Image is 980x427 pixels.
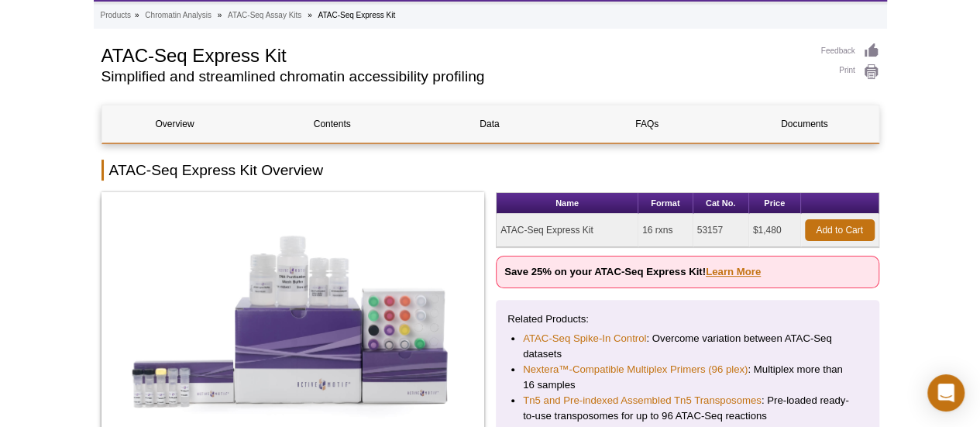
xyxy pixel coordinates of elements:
li: » [135,11,139,19]
td: 16 rxns [638,214,693,247]
a: FAQs [574,105,720,143]
td: ATAC-Seq Express Kit [497,214,638,247]
a: Learn More [706,266,761,277]
a: Chromatin Analysis [145,9,211,22]
strong: Save 25% on your ATAC-Seq Express Kit! [504,266,761,277]
a: Products [101,9,131,22]
h2: Simplified and streamlined chromatin accessibility profiling [101,70,806,84]
a: Nextera™-Compatible Multiplex Primers (96 plex) [523,362,748,377]
a: Data [417,105,562,143]
h1: ATAC-Seq Express Kit [101,43,806,66]
li: : Pre-loaded ready-to-use transposomes for up to 96 ATAC-Seq reactions [523,393,852,424]
h2: ATAC-Seq Express Kit Overview [101,160,879,181]
li: ATAC-Seq Express Kit [318,11,395,19]
a: Documents [731,105,877,143]
a: Overview [102,105,248,143]
a: Contents [260,105,405,143]
td: $1,480 [749,214,801,247]
th: Format [638,193,693,214]
th: Name [497,193,638,214]
li: » [218,11,222,19]
a: Tn5 and Pre-indexed Assembled Tn5 Transposomes [523,393,762,408]
a: ATAC-Seq Spike-In Control [523,331,646,346]
a: Add to Cart [805,219,875,241]
a: Feedback [821,43,879,60]
a: ATAC-Seq Assay Kits [228,9,301,22]
a: Print [821,64,879,81]
li: : Overcome variation between ATAC-Seq datasets [523,331,852,362]
p: Related Products: [507,312,868,327]
th: Cat No. [693,193,749,214]
li: » [308,11,312,19]
td: 53157 [693,214,749,247]
li: : Multiplex more than 16 samples [523,362,852,393]
th: Price [749,193,801,214]
div: Open Intercom Messenger [927,374,965,412]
